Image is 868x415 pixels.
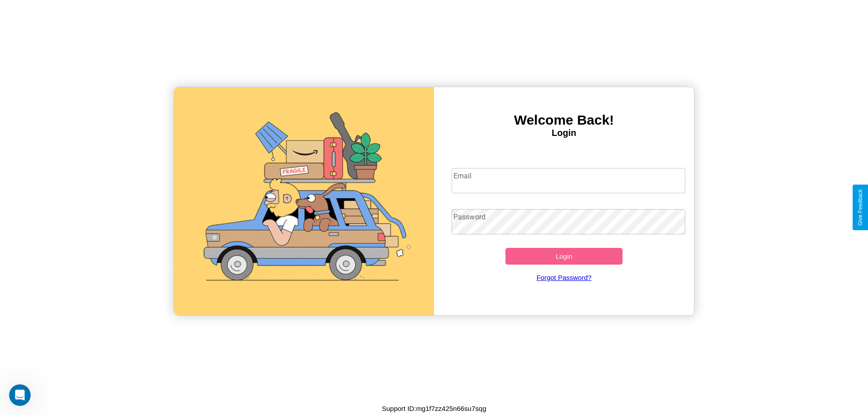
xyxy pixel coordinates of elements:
[174,87,434,315] img: gif
[434,128,694,138] h4: Login
[382,402,486,415] p: Support ID: mg1f7zz425n66su7sqg
[9,384,31,406] iframe: Intercom live chat
[434,112,694,128] h3: Welcome Back!
[505,248,623,265] button: Login
[447,265,681,290] a: Forgot Password?
[857,189,863,226] div: Give Feedback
